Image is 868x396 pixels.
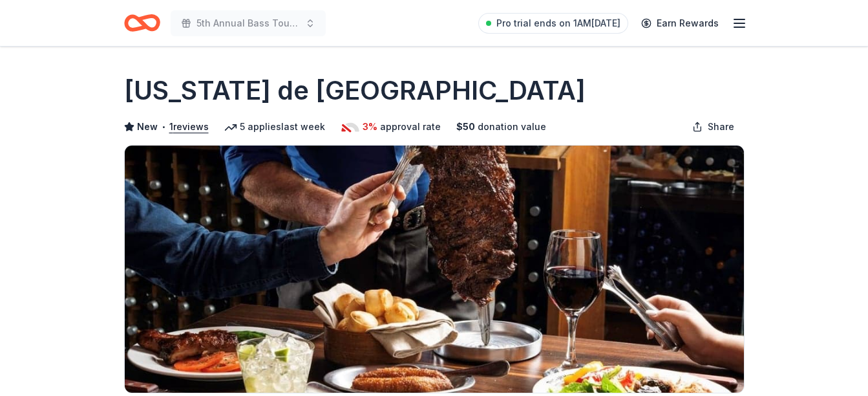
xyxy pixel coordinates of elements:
[124,72,586,109] h1: [US_STATE] de [GEOGRAPHIC_DATA]
[478,119,546,135] span: donation value
[708,119,734,135] span: Share
[196,16,300,31] span: 5th Annual Bass Tournament and Dinner
[380,119,441,135] span: approval rate
[456,119,475,135] span: $ 50
[161,122,165,132] span: •
[125,146,744,393] img: Image for Texas de Brazil
[633,12,726,35] a: Earn Rewards
[496,16,620,31] span: Pro trial ends on 1AM[DATE]
[478,13,628,34] a: Pro trial ends on 1AM[DATE]
[169,119,209,135] button: 1reviews
[682,114,745,140] button: Share
[224,119,325,135] div: 5 applies last week
[124,8,160,38] a: Home
[171,10,326,36] button: 5th Annual Bass Tournament and Dinner
[363,119,377,135] span: 3%
[137,119,158,135] span: New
